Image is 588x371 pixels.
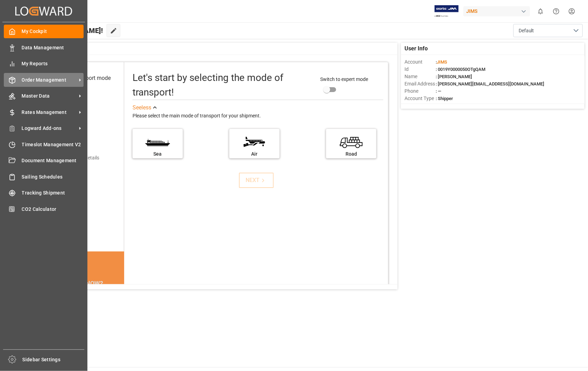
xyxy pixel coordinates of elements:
[4,202,84,216] a: CO2 Calculator
[133,104,151,112] div: See less
[404,95,436,102] span: Account Type
[22,125,77,132] span: Logward Add-ons
[463,5,533,18] button: JIMS
[404,88,436,95] span: Phone
[320,76,368,82] span: Switch to expert mode
[22,28,84,35] span: My Cockpit
[22,44,84,51] span: Data Management
[4,170,84,183] a: Sailing Schedules
[435,5,459,17] img: Exertis%20JAM%20-%20Email%20Logo.jpg_1722504956.jpg
[404,66,436,73] span: Id
[4,154,84,167] a: Document Management
[4,186,84,200] a: Tracking Shipment
[513,24,583,37] button: open menu
[437,59,447,65] span: JIMS
[4,138,84,151] a: Timeslot Management V2
[22,189,84,197] span: Tracking Shipment
[436,74,472,79] span: : [PERSON_NAME]
[233,150,276,158] div: Air
[436,59,447,65] span: :
[4,25,84,38] a: My Cockpit
[4,41,84,54] a: Data Management
[23,356,85,363] span: Sidebar Settings
[22,109,77,116] span: Rates Management
[22,60,84,67] span: My Reports
[22,206,84,213] span: CO2 Calculator
[22,141,84,148] span: Timeslot Management V2
[436,96,453,101] span: : Shipper
[533,3,548,19] button: show 0 new notifications
[22,173,84,181] span: Sailing Schedules
[436,67,485,72] span: : 0019Y0000050OTgQAM
[548,3,564,19] button: Help Center
[246,176,267,184] div: NEXT
[133,71,313,100] div: Let's start by selecting the mode of transport!
[56,154,99,162] div: Add shipping details
[436,89,441,94] span: : —
[519,27,534,34] span: Default
[404,73,436,80] span: Name
[463,6,530,16] div: JIMS
[22,76,77,84] span: Order Management
[404,44,428,53] span: User Info
[330,150,373,158] div: Road
[136,150,179,158] div: Sea
[4,57,84,71] a: My Reports
[404,58,436,66] span: Account
[22,157,84,164] span: Document Management
[133,112,384,120] div: Please select the main mode of transport for your shipment.
[239,173,274,188] button: NEXT
[436,81,544,86] span: : [PERSON_NAME][EMAIL_ADDRESS][DOMAIN_NAME]
[404,80,436,88] span: Email Address
[22,92,77,100] span: Master Data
